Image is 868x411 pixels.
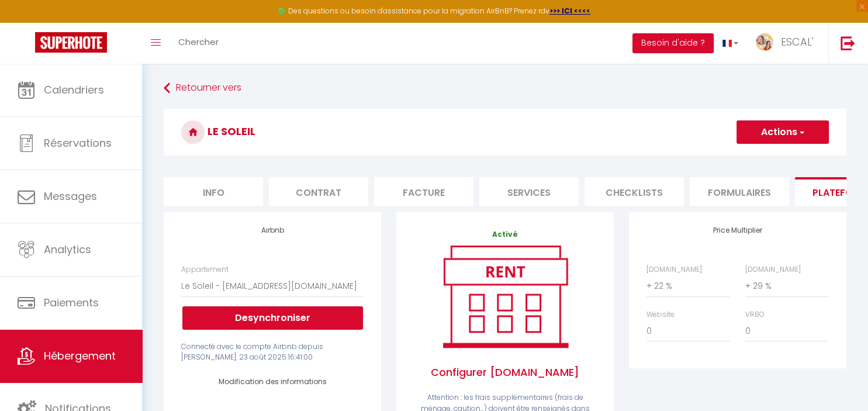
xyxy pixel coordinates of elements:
h4: Price Multiplier [646,226,829,234]
span: Calendriers [44,82,104,97]
span: Configurer [DOMAIN_NAME] [414,353,596,392]
label: Website [646,309,675,320]
li: Facture [374,177,473,206]
label: VRBO [745,309,765,320]
img: logout [841,36,855,50]
h4: Airbnb [181,226,364,234]
img: ... [756,33,773,51]
label: Appartement [181,264,229,275]
li: Formulaires [690,177,789,206]
h3: Le Soleil [164,109,846,156]
span: Hébergement [44,348,116,363]
li: Services [479,177,579,206]
img: Super Booking [35,32,107,53]
span: Analytics [44,242,91,257]
button: Desynchroniser [182,306,363,330]
label: [DOMAIN_NAME] [745,264,801,275]
label: [DOMAIN_NAME] [646,264,702,275]
img: rent.png [431,240,580,353]
button: Besoin d'aide ? [632,33,714,53]
li: Contrat [269,177,368,206]
span: Chercher [178,36,219,48]
span: Messages [44,189,97,203]
a: Retourner vers [164,78,846,99]
button: Actions [736,120,829,144]
li: Checklists [585,177,684,206]
p: Activé [414,229,596,240]
h4: Modification des informations [199,378,346,386]
span: Réservations [44,136,112,150]
a: >>> ICI <<<< [549,6,590,16]
a: Chercher [170,23,227,64]
div: Connecté avec le compte Airbnb depuis [PERSON_NAME]. 23 août 2025 16:41:00 [181,341,364,364]
span: ESCAL' [781,34,814,49]
li: Info [164,177,263,206]
span: Paiements [44,295,99,310]
a: ... ESCAL' [747,23,828,64]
